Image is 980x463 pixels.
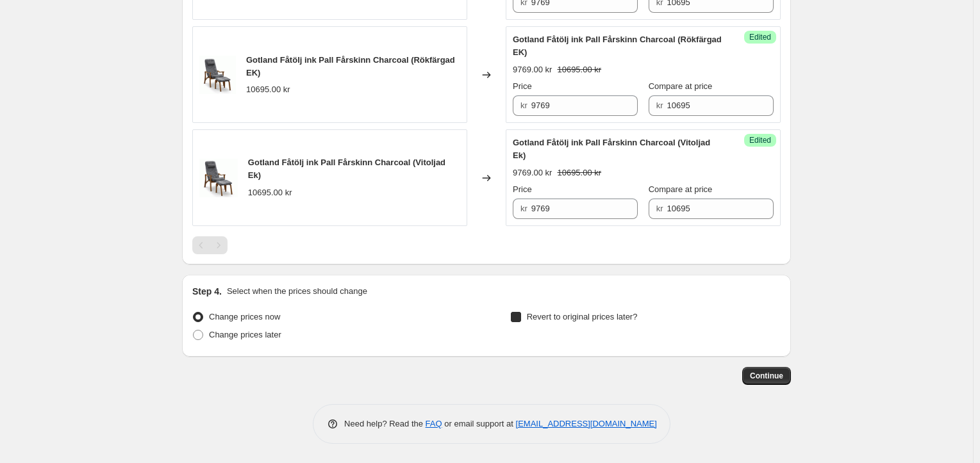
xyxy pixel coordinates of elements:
[513,81,532,91] span: Price
[513,167,552,179] div: 9769.00 kr
[513,35,722,57] span: Gotland Fåtölj ink Pall Fårskinn Charcoal (Rökfärgad EK)
[742,367,791,385] button: Continue
[516,419,657,428] a: [EMAIL_ADDRESS][DOMAIN_NAME]
[513,184,532,194] span: Price
[557,63,601,76] strike: 10695.00 kr
[192,236,228,254] nav: Pagination
[520,101,527,110] span: kr
[656,204,663,213] span: kr
[520,204,527,213] span: kr
[246,55,455,77] span: Gotland Fåtölj ink Pall Fårskinn Charcoal (Rökfärgad EK)
[227,285,367,298] p: Select when the prices should change
[426,419,442,428] a: FAQ
[209,312,280,321] span: Change prices now
[557,167,601,179] strike: 10695.00 kr
[749,32,771,42] span: Edited
[344,419,426,428] span: Need help? Read the
[513,63,552,76] div: 9769.00 kr
[527,312,638,321] span: Revert to original prices later?
[513,138,710,160] span: Gotland Fåtölj ink Pall Fårskinn Charcoal (Vitoljad Ek)
[749,135,771,145] span: Edited
[656,101,663,110] span: kr
[209,330,281,339] span: Change prices later
[649,184,713,194] span: Compare at price
[199,159,238,197] img: gotland_ek_charcoal_3-scaled_15beb9ed-bace-45e1-a51a-5bb72d49dc43_80x.gif
[199,56,236,94] img: gotland_ek_charcoal_3-scaled_15beb9ed-bace-45e1-a51a-5bb72d49dc43_80x.gif
[750,371,783,381] span: Continue
[192,285,222,298] h2: Step 4.
[246,83,290,96] div: 10695.00 kr
[649,81,713,91] span: Compare at price
[248,186,292,199] div: 10695.00 kr
[248,158,445,180] span: Gotland Fåtölj ink Pall Fårskinn Charcoal (Vitoljad Ek)
[442,419,516,428] span: or email support at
